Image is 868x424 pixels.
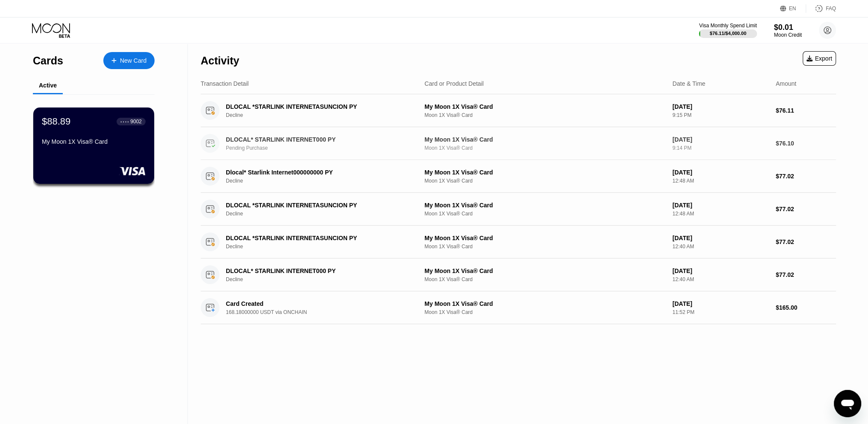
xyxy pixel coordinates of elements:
div: ● ● ● ● [120,120,129,123]
div: 12:40 AM [672,244,769,250]
div: Cards [33,55,63,67]
div: 9002 [130,119,142,125]
div: DLOCAL* STARLINK INTERNET000 PY [226,136,407,143]
div: FAQ [806,4,836,13]
div: [DATE] [672,235,769,241]
div: Amount [776,80,796,87]
div: DLOCAL *STARLINK INTERNETASUNCION PY [226,103,407,110]
div: [DATE] [672,267,769,274]
div: My Moon 1X Visa® Card [424,202,666,209]
div: Transaction Detail [201,80,248,87]
div: $77.02 [776,238,836,245]
div: 12:48 AM [672,178,769,184]
div: Date & Time [672,80,705,87]
div: EN [780,4,806,13]
div: $77.02 [776,173,836,180]
div: 9:15 PM [672,112,769,118]
div: New Card [103,52,155,69]
div: [DATE] [672,103,769,110]
div: My Moon 1X Visa® Card [424,169,666,176]
div: 11:52 PM [672,309,769,315]
div: $76.11 [776,107,836,114]
div: DLOCAL* STARLINK INTERNET000 PY [226,267,407,274]
div: DLOCAL *STARLINK INTERNETASUNCION PY [226,202,407,209]
div: DLOCAL *STARLINK INTERNETASUNCION PY [226,235,407,241]
div: Decline [226,178,421,184]
div: Card Created [226,300,407,307]
iframe: Button to launch messaging window [834,390,861,417]
div: My Moon 1X Visa® Card [42,138,146,145]
div: Card Created168.18000000 USDT via ONCHAINMy Moon 1X Visa® CardMoon 1X Visa® Card[DATE]11:52 PM$16... [201,291,836,324]
div: Export [803,51,836,66]
div: FAQ [826,6,836,12]
div: $88.89● ● ● ●9002My Moon 1X Visa® Card [33,107,154,184]
div: Moon 1X Visa® Card [424,211,666,217]
div: [DATE] [672,169,769,176]
div: Export [807,55,832,62]
div: Moon 1X Visa® Card [424,178,666,184]
div: Decline [226,211,421,217]
div: My Moon 1X Visa® Card [424,267,666,274]
div: Moon 1X Visa® Card [424,244,666,250]
div: Dlocal* Starlink Internet000000000 PYDeclineMy Moon 1X Visa® CardMoon 1X Visa® Card[DATE]12:48 AM... [201,160,836,193]
div: $77.02 [776,271,836,278]
div: My Moon 1X Visa® Card [424,300,666,307]
div: $165.00 [776,304,836,311]
div: Decline [226,112,421,118]
div: Active [39,82,57,89]
div: Visa Monthly Spend Limit$76.11/$4,000.00 [699,23,757,38]
div: Card or Product Detail [424,80,484,87]
div: My Moon 1X Visa® Card [424,136,666,143]
div: DLOCAL *STARLINK INTERNETASUNCION PYDeclineMy Moon 1X Visa® CardMoon 1X Visa® Card[DATE]12:48 AM$... [201,193,836,226]
div: Activity [201,55,239,67]
div: $0.01Moon Credit [774,23,802,38]
div: DLOCAL *STARLINK INTERNETASUNCION PYDeclineMy Moon 1X Visa® CardMoon 1X Visa® Card[DATE]12:40 AM$... [201,226,836,258]
div: Moon 1X Visa® Card [424,145,666,151]
div: 168.18000000 USDT via ONCHAIN [226,309,421,315]
div: EN [789,6,796,12]
div: Decline [226,244,421,250]
div: New Card [120,57,146,64]
div: My Moon 1X Visa® Card [424,103,666,110]
div: Dlocal* Starlink Internet000000000 PY [226,169,407,176]
div: [DATE] [672,136,769,143]
div: Moon 1X Visa® Card [424,112,666,118]
div: $0.01 [774,23,802,32]
div: Visa Monthly Spend Limit [699,23,757,29]
div: [DATE] [672,202,769,209]
div: $88.89 [42,116,70,127]
div: DLOCAL* STARLINK INTERNET000 PYPending PurchaseMy Moon 1X Visa® CardMoon 1X Visa® Card[DATE]9:14 ... [201,127,836,160]
div: Decline [226,276,421,282]
div: My Moon 1X Visa® Card [424,235,666,241]
div: $76.10 [776,140,836,147]
div: Moon 1X Visa® Card [424,309,666,315]
div: [DATE] [672,300,769,307]
div: DLOCAL *STARLINK INTERNETASUNCION PYDeclineMy Moon 1X Visa® CardMoon 1X Visa® Card[DATE]9:15 PM$7... [201,94,836,127]
div: Moon Credit [774,32,802,38]
div: $77.02 [776,206,836,212]
div: DLOCAL* STARLINK INTERNET000 PYDeclineMy Moon 1X Visa® CardMoon 1X Visa® Card[DATE]12:40 AM$77.02 [201,258,836,291]
div: Moon 1X Visa® Card [424,276,666,282]
div: 9:14 PM [672,145,769,151]
div: 12:40 AM [672,276,769,282]
div: 12:48 AM [672,211,769,217]
div: $76.11 / $4,000.00 [710,31,746,36]
div: Pending Purchase [226,145,421,151]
